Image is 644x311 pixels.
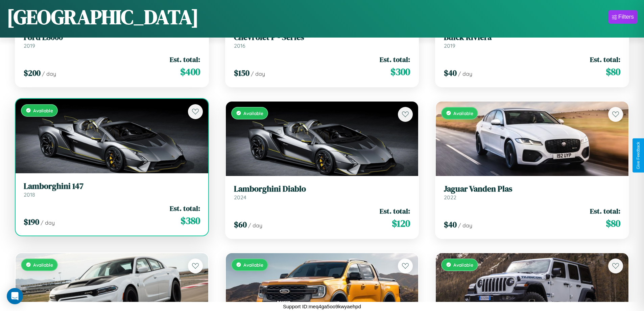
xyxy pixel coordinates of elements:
[444,67,457,79] span: $ 40
[590,54,620,64] span: Est. total:
[444,32,620,49] a: Buick Riviera2019
[444,184,620,194] h3: Jaguar Vanden Plas
[33,108,53,113] span: Available
[234,194,246,201] span: 2024
[24,67,41,79] span: $ 200
[24,32,200,42] h3: Ford L8000
[234,42,245,49] span: 2016
[380,206,410,216] span: Est. total:
[24,216,39,227] span: $ 190
[251,70,265,77] span: / day
[24,32,200,49] a: Ford L80002019
[41,219,55,226] span: / day
[24,191,35,198] span: 2018
[444,32,620,42] h3: Buick Riviera
[42,70,56,77] span: / day
[618,14,634,20] div: Filters
[243,110,263,116] span: Available
[392,217,410,230] span: $ 120
[7,3,199,31] h1: [GEOGRAPHIC_DATA]
[390,65,410,79] span: $ 300
[234,32,410,49] a: Chevrolet P - Series2016
[444,42,455,49] span: 2019
[170,203,200,213] span: Est. total:
[458,70,472,77] span: / day
[609,10,637,24] button: Filters
[444,184,620,201] a: Jaguar Vanden Plas2022
[33,262,53,268] span: Available
[234,184,410,201] a: Lamborghini Diablo2024
[453,110,473,116] span: Available
[170,54,200,64] span: Est. total:
[234,219,247,230] span: $ 60
[24,181,200,191] h3: Lamborghini 147
[636,142,641,169] div: Give Feedback
[234,184,410,194] h3: Lamborghini Diablo
[444,219,457,230] span: $ 40
[606,65,620,79] span: $ 80
[7,288,23,304] div: Open Intercom Messenger
[590,206,620,216] span: Est. total:
[180,65,200,79] span: $ 400
[248,222,262,229] span: / day
[458,222,472,229] span: / day
[181,214,200,227] span: $ 380
[24,42,35,49] span: 2019
[444,194,456,201] span: 2022
[606,217,620,230] span: $ 80
[453,262,473,268] span: Available
[243,262,263,268] span: Available
[234,32,410,42] h3: Chevrolet P - Series
[234,67,249,79] span: $ 150
[283,302,361,311] p: Support ID: meq4ga5oo9kwyaehpd
[380,54,410,64] span: Est. total:
[24,181,200,198] a: Lamborghini 1472018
